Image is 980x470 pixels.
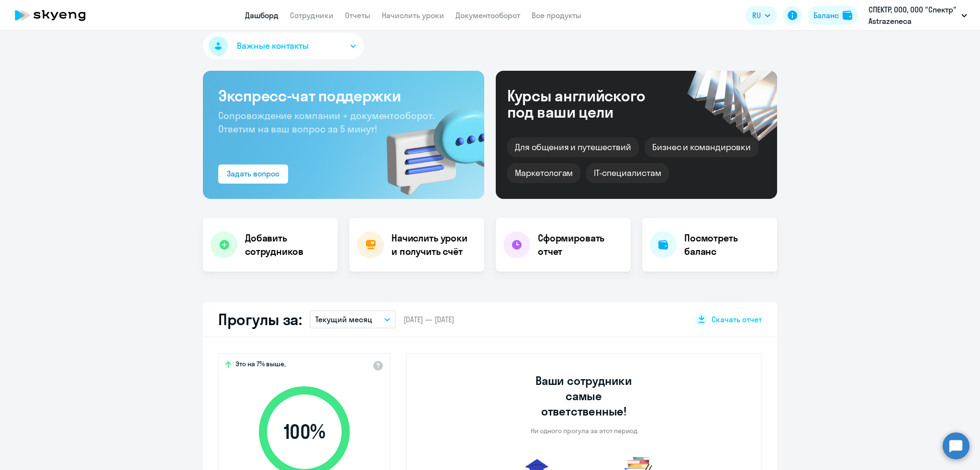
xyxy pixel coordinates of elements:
[456,11,520,20] a: Документооборот
[684,231,769,258] h4: Посмотреть баланс
[752,10,761,21] span: RU
[531,426,637,435] p: Ни одного прогула за этот период
[532,11,581,20] a: Все продукты
[808,6,858,25] button: Балансbalance
[746,6,777,25] button: RU
[712,314,762,325] span: Скачать отчет
[245,11,278,20] a: Дашборд
[507,137,639,157] div: Для общения и путешествий
[373,91,484,199] img: bg-img
[507,163,580,183] div: Маркетологам
[315,314,372,325] p: Текущий месяц
[507,87,671,120] div: Курсы английского под ваши цели
[813,10,839,21] div: Баланс
[864,4,972,27] button: СПЕКТР, ООО, ООО "Спектр" Astrazeneca
[538,231,623,258] h4: Сформировать отчет
[869,4,958,27] p: СПЕКТР, ООО, ООО "Спектр" Astrazeneca
[249,420,359,443] span: 100 %
[290,11,334,20] a: Сотрудники
[391,231,475,258] h4: Начислить уроки и получить счёт
[235,360,286,371] span: Это на 7% выше,
[403,314,454,325] span: [DATE] — [DATE]
[586,163,668,183] div: IT-специалистам
[203,33,364,59] button: Важные контакты
[218,86,469,105] h3: Экспресс-чат поддержки
[237,40,309,52] span: Важные контакты
[523,373,646,419] h3: Ваши сотрудники самые ответственные!
[218,109,434,135] span: Сопровождение компании + документооборот. Ответим на ваш вопрос за 5 минут!
[227,168,279,179] div: Задать вопрос
[218,310,302,329] h2: Прогулы за:
[843,11,852,20] img: balance
[218,164,288,184] button: Задать вопрос
[310,310,396,328] button: Текущий месяц
[382,11,444,20] a: Начислить уроки
[245,231,330,258] h4: Добавить сотрудников
[345,11,370,20] a: Отчеты
[645,137,758,157] div: Бизнес и командировки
